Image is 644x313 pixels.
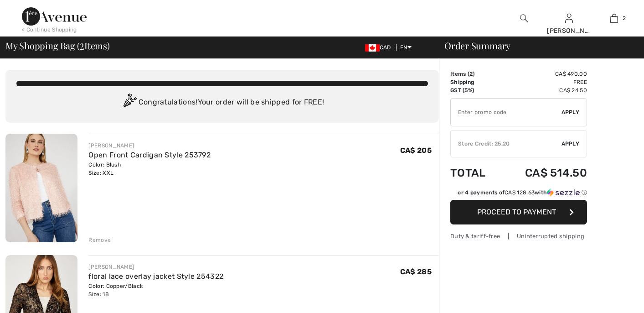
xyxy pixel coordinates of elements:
td: Items ( ) [450,70,500,78]
div: [PERSON_NAME] [547,26,591,36]
div: < Continue Shopping [22,26,77,34]
td: Shipping [450,78,500,86]
span: Apply [562,140,580,148]
div: Duty & tariff-free | Uninterrupted shipping [450,232,587,240]
span: CA$ 128.63 [505,189,535,196]
img: Sezzle [547,188,580,197]
img: search the website [520,13,528,24]
span: My Shopping Bag ( Items) [5,41,110,50]
div: [PERSON_NAME] [88,141,211,150]
td: CA$ 490.00 [500,70,587,78]
img: Open Front Cardigan Style 253792 [5,134,77,242]
div: Color: Blush Size: XXL [88,161,211,177]
img: 1ère Avenue [22,7,87,26]
img: Canadian Dollar [365,44,380,52]
td: CA$ 24.50 [500,86,587,94]
a: 2 [592,13,636,24]
img: My Info [565,13,573,24]
td: Total [450,157,500,188]
div: Store Credit: 25.20 [451,140,562,148]
span: CA$ 285 [400,267,432,276]
div: or 4 payments of with [458,188,587,197]
span: EN [400,44,412,51]
span: Proceed to Payment [477,208,556,216]
div: [PERSON_NAME] [88,263,223,271]
div: Color: Copper/Black Size: 18 [88,282,223,298]
span: CAD [365,44,395,51]
img: Congratulation2.svg [120,94,139,112]
td: GST (5%) [450,86,500,94]
div: Order Summary [433,41,639,50]
a: floral lace overlay jacket Style 254322 [88,272,223,281]
td: CA$ 514.50 [500,157,587,188]
span: 2 [80,39,84,51]
span: Apply [562,108,580,116]
div: Congratulations! Your order will be shipped for FREE! [16,94,428,112]
span: 2 [623,14,626,22]
span: 2 [469,71,473,77]
button: Proceed to Payment [450,200,587,224]
span: CA$ 205 [400,146,432,155]
td: Free [500,78,587,86]
a: Open Front Cardigan Style 253792 [88,151,211,159]
div: or 4 payments ofCA$ 128.63withSezzle Click to learn more about Sezzle [450,188,587,200]
div: Remove [88,236,111,244]
img: My Bag [610,13,618,24]
input: Promo code [451,99,562,126]
a: Sign In [565,14,573,22]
